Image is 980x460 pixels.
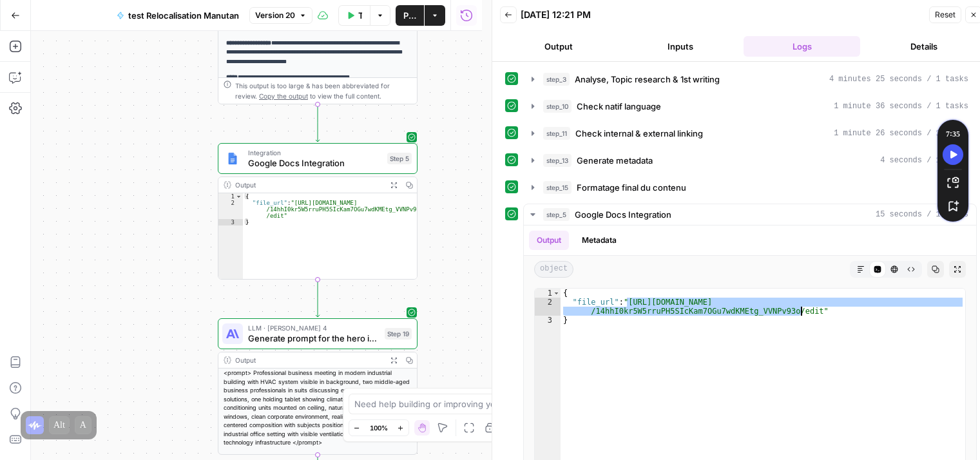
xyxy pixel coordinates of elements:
span: LLM · [PERSON_NAME] 4 [248,323,380,333]
div: 3 [535,316,561,325]
span: Copy the output [259,92,308,100]
button: Inputs [622,36,738,57]
div: 1 [535,289,561,298]
span: 1 minute 36 seconds / 1 tasks [834,101,968,112]
button: Output [500,36,617,57]
div: 2 [535,298,561,316]
div: Output [235,180,382,190]
g: Edge from step_15 to step_5 [316,104,320,142]
span: Toggle code folding, rows 1 through 3 [553,289,560,298]
div: Step 5 [387,153,412,164]
span: Google Docs Integration [248,157,382,169]
span: step_13 [543,154,572,167]
span: Publish [403,9,416,22]
span: Toggle code folding, rows 1 through 3 [235,193,242,200]
span: Google Docs Integration [575,208,671,221]
span: Version 20 [255,10,295,21]
div: Output [235,355,382,365]
span: 1 minute 26 seconds / 1 tasks [834,128,968,139]
span: test Relocalisation Manutan [128,9,239,22]
button: Logs [744,36,860,57]
span: Generate metadata [577,154,653,167]
span: object [534,261,573,278]
span: step_15 [543,181,572,194]
button: Output [529,231,569,250]
img: Instagram%20post%20-%201%201.png [226,152,239,165]
button: 15 seconds / 1 tasks [524,204,976,225]
span: Formatage final du contenu [577,181,686,194]
span: 100% [370,423,388,433]
button: Test Workflow [338,5,370,26]
div: This output is too large & has been abbreviated for review. to view the full content. [235,81,412,101]
button: 1 minute 36 seconds / 1 tasks [524,96,976,117]
button: 0 ms [524,177,976,198]
span: Generate prompt for the hero image [248,332,380,345]
span: 4 seconds / 1 tasks [880,155,968,166]
div: IntegrationGoogle Docs IntegrationStep 5Output{ "file_url":"[URL][DOMAIN_NAME] /14hhI0kr5W5rruPH5... [218,143,418,280]
g: Edge from step_5 to step_19 [316,280,320,317]
span: Test Workflow [358,9,362,22]
span: step_10 [543,100,572,113]
div: <prompt> Professional business meeting in modern industrial building with HVAC system visible in ... [218,369,417,447]
button: Publish [396,5,424,26]
div: LLM · [PERSON_NAME] 4Generate prompt for the hero imageStep 19Output<prompt> Professional busines... [218,318,418,455]
button: Reset [929,6,961,23]
button: Metadata [574,231,624,250]
span: 15 seconds / 1 tasks [876,209,968,220]
button: 4 seconds / 1 tasks [524,150,976,171]
button: 1 minute 26 seconds / 1 tasks [524,123,976,144]
div: 2 [218,200,243,219]
span: Integration [248,148,382,158]
span: Reset [935,9,956,21]
span: step_3 [543,73,570,86]
span: step_5 [543,208,570,221]
div: 1 [218,193,243,200]
span: step_11 [543,127,570,140]
span: Check natif language [577,100,661,113]
span: Check internal & external linking [575,127,703,140]
button: Version 20 [249,7,312,24]
button: test Relocalisation Manutan [109,5,247,26]
button: 4 minutes 25 seconds / 1 tasks [524,69,976,90]
span: Analyse, Topic research & 1st writing [575,73,720,86]
div: 3 [218,219,243,225]
div: Step 19 [385,328,412,340]
span: 4 minutes 25 seconds / 1 tasks [829,73,968,85]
